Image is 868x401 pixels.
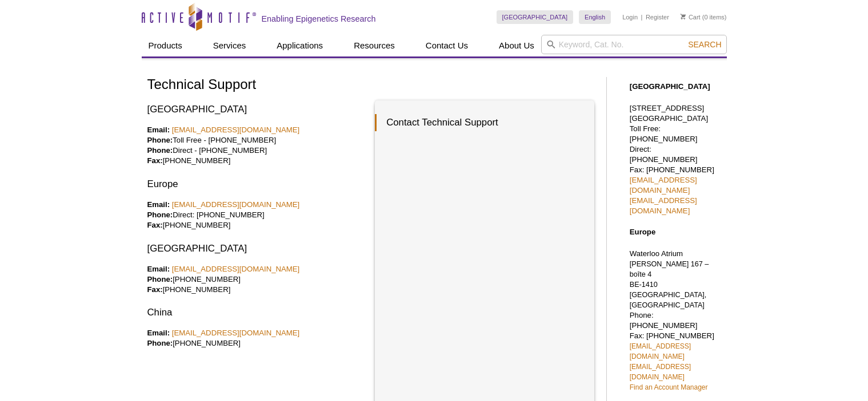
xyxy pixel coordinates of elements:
strong: Email: [147,200,170,209]
h2: Enabling Epigenetics Research [262,14,376,24]
strong: Email: [147,329,170,337]
a: [EMAIL_ADDRESS][DOMAIN_NAME] [630,196,697,215]
h3: [GEOGRAPHIC_DATA] [147,242,367,256]
img: Your Cart [681,14,686,19]
a: Contact Us [419,35,475,56]
a: [EMAIL_ADDRESS][DOMAIN_NAME] [630,176,697,195]
p: [STREET_ADDRESS] [GEOGRAPHIC_DATA] Toll Free: [PHONE_NUMBER] Direct: [PHONE_NUMBER] Fax: [PHONE_N... [630,103,721,216]
strong: Phone: [147,210,173,219]
strong: Fax: [147,285,163,294]
a: English [579,10,611,24]
strong: Phone: [147,146,173,155]
h3: [GEOGRAPHIC_DATA] [147,103,367,116]
button: Search [685,39,725,50]
a: Applications [270,35,330,56]
strong: Email: [147,125,170,134]
a: [EMAIL_ADDRESS][DOMAIN_NAME] [172,200,300,209]
a: [EMAIL_ADDRESS][DOMAIN_NAME] [172,265,300,273]
h1: Technical Support [147,77,595,94]
span: [PERSON_NAME] 167 – boîte 4 BE-1410 [GEOGRAPHIC_DATA], [GEOGRAPHIC_DATA] [630,260,709,309]
a: Cart [681,13,701,21]
strong: [GEOGRAPHIC_DATA] [630,82,710,91]
h3: Contact Technical Support [375,114,583,131]
a: [GEOGRAPHIC_DATA] [497,10,574,24]
strong: Email: [147,265,170,273]
strong: Phone: [147,339,173,347]
strong: Fax: [147,156,163,165]
a: Login [622,13,638,21]
strong: Phone: [147,136,173,144]
li: (0 items) [681,10,727,24]
p: Toll Free - [PHONE_NUMBER] Direct - [PHONE_NUMBER] [PHONE_NUMBER] [147,125,367,166]
h3: Europe [147,177,367,191]
li: | [641,10,643,24]
a: Register [646,13,669,21]
a: Find an Account Manager [630,383,708,391]
p: Direct: [PHONE_NUMBER] [PHONE_NUMBER] [147,200,367,230]
a: [EMAIL_ADDRESS][DOMAIN_NAME] [630,342,691,361]
a: Services [206,35,253,56]
a: [EMAIL_ADDRESS][DOMAIN_NAME] [172,125,300,134]
p: [PHONE_NUMBER] [PHONE_NUMBER] [147,264,367,295]
a: Resources [347,35,402,56]
p: [PHONE_NUMBER] [147,328,367,349]
strong: Fax: [147,221,163,229]
a: [EMAIL_ADDRESS][DOMAIN_NAME] [630,363,691,381]
strong: Europe [630,228,655,236]
input: Keyword, Cat. No. [541,35,727,54]
span: Search [688,40,721,49]
strong: Phone: [147,275,173,283]
p: Waterloo Atrium Phone: [PHONE_NUMBER] Fax: [PHONE_NUMBER] [630,249,721,392]
a: About Us [492,35,541,56]
a: [EMAIL_ADDRESS][DOMAIN_NAME] [172,329,300,337]
a: Products [142,35,189,56]
h3: China [147,306,367,319]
